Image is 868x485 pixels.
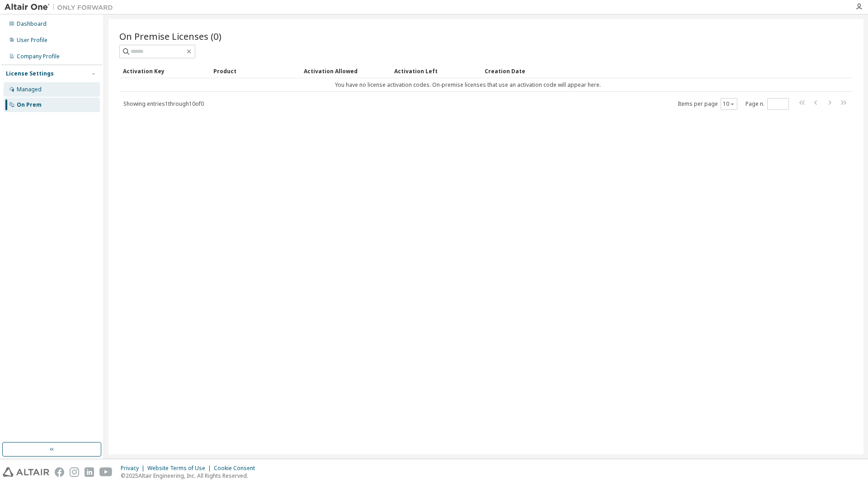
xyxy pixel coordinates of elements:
div: User Profile [17,37,47,44]
div: Website Terms of Use [147,465,214,472]
span: Items per page [678,98,737,110]
img: altair_logo.svg [3,467,49,477]
img: linkedin.svg [85,467,94,477]
div: Cookie Consent [214,465,260,472]
button: 10 [723,100,735,108]
img: Altair One [5,3,118,12]
div: License Settings [6,70,54,77]
span: On Premise Licenses (0) [119,30,222,42]
span: Page n. [745,98,789,110]
p: © 2025 Altair Engineering, Inc. All Rights Reserved. [121,472,260,480]
img: youtube.svg [99,467,113,477]
div: Product [213,64,297,78]
div: Company Profile [17,53,60,60]
span: Showing entries 1 through 10 of 0 [123,100,204,108]
img: facebook.svg [55,467,64,477]
div: On Prem [17,101,42,108]
img: instagram.svg [70,467,79,477]
td: You have no license activation codes. On-premise licenses that use an activation code will appear... [119,78,816,92]
div: Dashboard [17,20,47,28]
div: Activation Allowed [304,64,387,78]
div: Privacy [121,465,147,472]
div: Creation Date [485,64,813,78]
div: Managed [17,86,42,93]
div: Activation Left [394,64,477,78]
div: Activation Key [123,64,206,78]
